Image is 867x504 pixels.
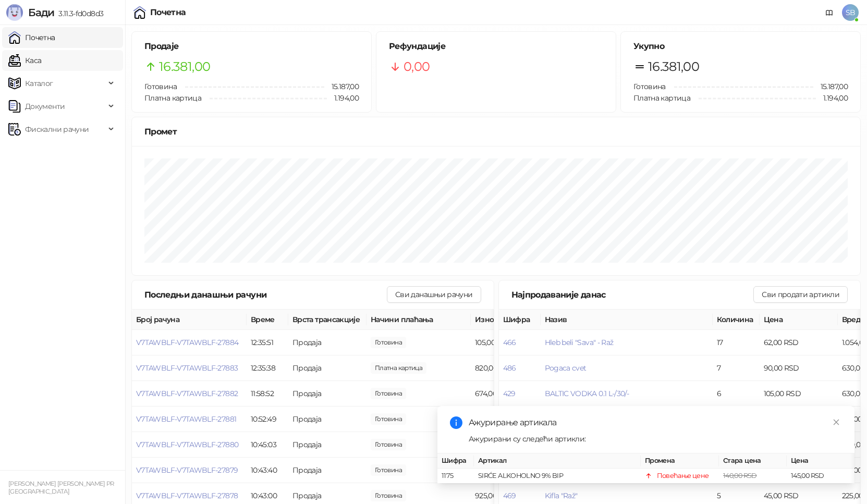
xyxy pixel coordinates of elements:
[633,93,690,103] span: Платна картица
[247,330,288,355] td: 12:35:51
[719,453,787,469] th: Стара цена
[150,8,186,17] div: Почетна
[389,40,603,53] h5: Рефундације
[471,330,549,355] td: 105,00 RSD
[713,330,760,355] td: 17
[713,355,760,381] td: 7
[144,40,359,53] h5: Продаје
[499,310,541,330] th: Шифра
[247,432,288,458] td: 10:45:03
[450,416,462,429] span: info-circle
[471,355,549,381] td: 820,00 RSD
[437,453,474,469] th: Шифра
[503,338,516,347] button: 466
[474,453,641,469] th: Артикал
[247,355,288,381] td: 12:35:38
[327,92,359,104] span: 1.194,00
[816,92,848,104] span: 1.194,00
[371,413,406,425] span: 745,00
[657,471,709,481] div: Повећање цене
[511,288,754,301] div: Најпродаваније данас
[474,469,641,484] td: SIRĆE ALKOHOLNO 9% BIP
[371,362,426,374] span: 820,00
[8,480,114,495] small: [PERSON_NAME] [PERSON_NAME] PR [GEOGRAPHIC_DATA]
[404,57,430,77] span: 0,00
[813,81,848,92] span: 15.187,00
[288,310,367,330] th: Врста трансакције
[324,81,359,92] span: 15.187,00
[371,439,406,450] span: 186,00
[437,469,474,484] td: 1175
[713,381,760,407] td: 6
[545,491,578,500] button: Kifla "Raž"
[136,363,238,373] span: V7TAWBLF-V7TAWBLF-27883
[288,330,367,355] td: Продаја
[288,381,367,407] td: Продаја
[469,433,842,445] div: Ажурирани су следећи артикли:
[545,338,614,347] button: Hleb beli "Sava" - Raž
[288,407,367,432] td: Продаја
[633,40,848,53] h5: Укупно
[288,432,367,458] td: Продаја
[371,388,406,399] span: 674,00
[387,286,481,303] button: Сви данашњи рачуни
[8,50,41,71] a: Каса
[541,310,713,330] th: Назив
[136,389,238,398] button: V7TAWBLF-V7TAWBLF-27882
[54,9,103,18] span: 3.11.3-fd0d8d3
[760,310,838,330] th: Цена
[144,125,848,138] div: Промет
[471,310,549,330] th: Износ
[648,57,699,77] span: 16.381,00
[633,82,666,91] span: Готовина
[247,381,288,407] td: 11:58:52
[503,389,516,398] button: 429
[136,338,238,347] button: V7TAWBLF-V7TAWBLF-27884
[787,469,854,484] td: 145,00 RSD
[787,453,854,469] th: Цена
[136,465,238,475] span: V7TAWBLF-V7TAWBLF-27879
[503,491,516,500] button: 469
[371,464,406,476] span: 268,00
[545,363,587,373] button: Pogaca cvet
[25,96,65,117] span: Документи
[641,453,719,469] th: Промена
[8,27,55,48] a: Почетна
[144,82,177,91] span: Готовина
[503,363,516,373] button: 486
[753,286,848,303] button: Сви продати артикли
[136,491,238,500] button: V7TAWBLF-V7TAWBLF-27878
[471,381,549,407] td: 674,00 RSD
[25,73,53,94] span: Каталог
[831,416,842,428] a: Close
[760,355,838,381] td: 90,00 RSD
[132,310,247,330] th: Број рачуна
[713,310,760,330] th: Количина
[159,57,210,77] span: 16.381,00
[247,458,288,483] td: 10:43:40
[371,337,406,348] span: 105,00
[545,389,629,398] button: BALTIC VODKA 0.1 L-/30/-
[760,330,838,355] td: 62,00 RSD
[723,472,757,480] span: 140,00 RSD
[247,310,288,330] th: Време
[371,490,406,501] span: 925,00
[136,440,238,449] button: V7TAWBLF-V7TAWBLF-27880
[25,119,89,140] span: Фискални рачуни
[833,419,840,426] span: close
[144,288,387,301] div: Последњи данашњи рачуни
[842,4,859,21] span: SB
[136,414,236,424] button: V7TAWBLF-V7TAWBLF-27881
[367,310,471,330] th: Начини плаћања
[144,93,201,103] span: Платна картица
[247,407,288,432] td: 10:52:49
